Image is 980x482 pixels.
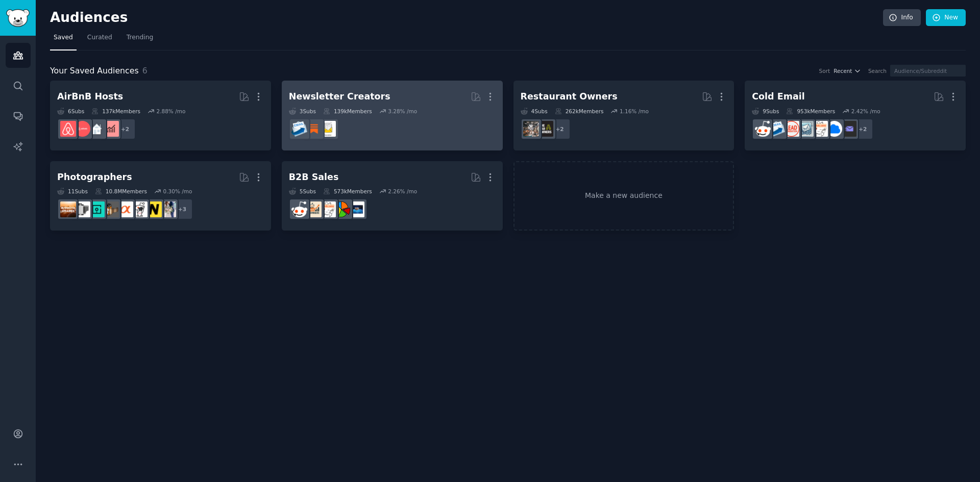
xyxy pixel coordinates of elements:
span: Your Saved Audiences [50,65,139,78]
img: b2b_sales [812,121,828,137]
div: 953k Members [786,108,835,115]
div: 2.26 % /mo [388,188,417,195]
a: Trending [123,30,157,50]
img: B2BSales [334,201,350,217]
span: Trending [127,33,153,42]
a: Saved [50,30,77,50]
img: b2b_sales [320,201,336,217]
img: coldemail [798,121,814,137]
img: WeddingPhotography [160,201,176,217]
img: photography [60,201,76,217]
div: 5 Sub s [289,188,316,195]
img: canon [132,201,148,217]
div: Photographers [57,171,132,184]
button: Recent [834,67,861,74]
div: 4 Sub s [521,108,548,115]
img: BarOwners [537,121,553,137]
img: EmailOutreach [841,121,856,137]
div: Search [868,67,887,74]
div: 3 Sub s [289,108,316,115]
div: 9 Sub s [752,108,779,115]
div: + 2 [114,118,136,140]
a: Curated [84,30,116,50]
a: Info [883,9,921,27]
div: Newsletter Creators [289,90,390,103]
img: B2BSaaS [826,121,842,137]
span: Recent [834,67,852,74]
img: B_2_B_Selling_Tips [349,201,364,217]
img: rentalproperties [89,121,105,137]
div: AirBnB Hosts [57,90,123,103]
img: Substack [306,121,322,137]
img: streetphotography [89,201,105,217]
a: New [926,9,966,27]
img: sales [291,201,307,217]
div: Sort [819,67,830,74]
img: LeadGeneration [783,121,799,137]
a: Make a new audience [513,161,734,231]
a: Cold Email9Subs953kMembers2.42% /mo+2EmailOutreachB2BSaaSb2b_salescoldemailLeadGenerationEmailmar... [745,81,966,150]
div: 573k Members [323,188,372,195]
img: SonyAlpha [117,201,133,217]
div: + 3 [171,198,193,220]
img: Newsletters [320,121,336,137]
img: salestechniques [306,201,322,217]
img: GummySearch logo [6,9,30,27]
div: 3.28 % /mo [388,108,417,115]
img: AirBnBInvesting [103,121,119,137]
span: Saved [54,33,73,42]
div: 11 Sub s [57,188,88,195]
div: + 2 [852,118,873,140]
a: Restaurant Owners4Subs262kMembers1.16% /mo+2BarOwnersrestaurantowners [513,81,734,150]
div: 1.16 % /mo [620,108,649,115]
a: Newsletter Creators3Subs139kMembers3.28% /moNewslettersSubstackEmailmarketing [282,81,503,150]
a: Photographers11Subs10.8MMembers0.30% /mo+3WeddingPhotographyNikoncanonSonyAlphaAnalogCommunitystr... [50,161,271,231]
div: 137k Members [91,108,140,115]
a: B2B Sales5Subs573kMembers2.26% /moB_2_B_Selling_TipsB2BSalesb2b_salessalestechniquessales [282,161,503,231]
div: B2B Sales [289,171,339,184]
div: 262k Members [555,108,604,115]
img: AirBnBHosts [75,121,90,137]
div: 139k Members [323,108,372,115]
div: 0.30 % /mo [163,188,192,195]
div: 6 Sub s [57,108,84,115]
div: Cold Email [752,90,804,103]
div: 2.42 % /mo [851,108,880,115]
img: AnalogCommunity [103,201,119,217]
input: Audience/Subreddit [890,65,966,77]
img: Emailmarketing [291,121,307,137]
img: sales [755,121,771,137]
img: airbnb_hosts [60,121,76,137]
div: + 2 [549,118,571,140]
span: Curated [87,33,112,42]
img: restaurantowners [523,121,539,137]
h2: Audiences [50,10,883,26]
div: 2.88 % /mo [156,108,185,115]
a: AirBnB Hosts6Subs137kMembers2.88% /mo+2AirBnBInvestingrentalpropertiesAirBnBHostsairbnb_hosts [50,81,271,150]
img: Emailmarketing [769,121,785,137]
span: 6 [142,66,148,75]
img: Nikon [146,201,162,217]
div: Restaurant Owners [521,90,618,103]
div: 10.8M Members [95,188,147,195]
img: analog [75,201,90,217]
